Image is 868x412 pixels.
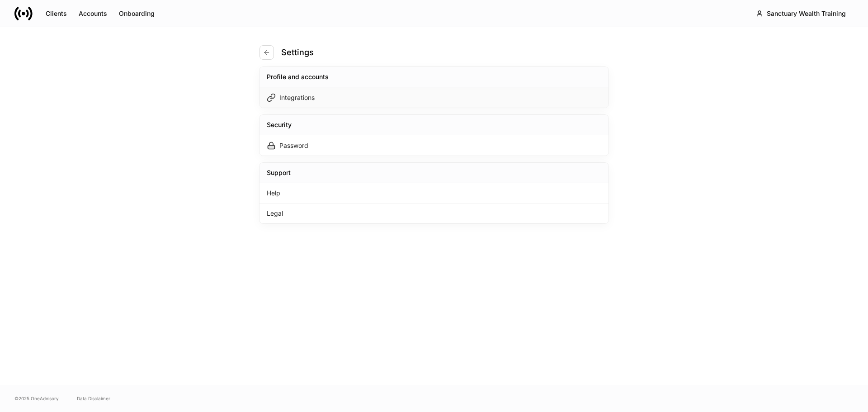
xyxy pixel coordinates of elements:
[279,93,315,102] div: Integrations
[259,204,609,223] div: Legal
[267,120,292,129] div: Security
[73,6,113,21] button: Accounts
[267,72,329,81] div: Profile and accounts
[281,47,314,58] h4: Settings
[748,5,854,22] button: Sanctuary Wealth Training
[119,9,155,18] div: Onboarding
[14,395,59,402] span: © 2025 OneAdvisory
[259,183,609,204] div: Help
[77,395,110,402] a: Data Disclaimer
[279,141,308,150] div: Password
[46,9,67,18] div: Clients
[767,9,846,18] div: Sanctuary Wealth Training
[79,9,107,18] div: Accounts
[113,6,160,21] button: Onboarding
[40,6,73,21] button: Clients
[267,168,291,177] div: Support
